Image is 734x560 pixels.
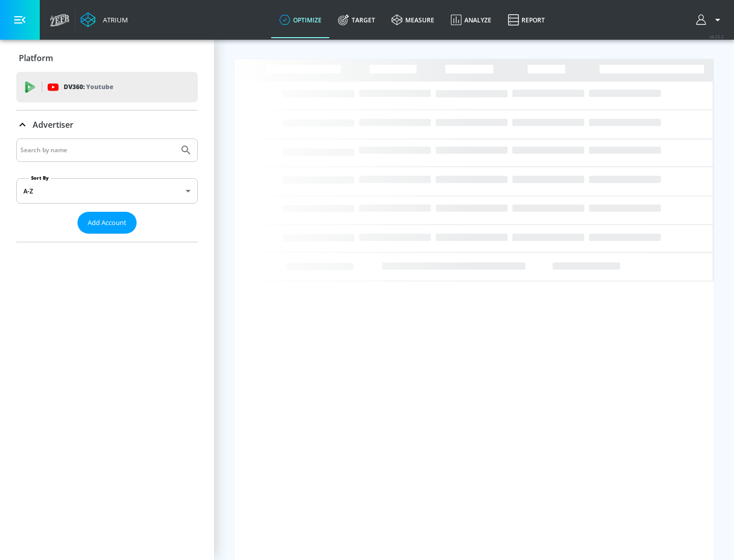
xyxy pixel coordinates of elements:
div: Advertiser [16,138,198,242]
input: Search by name [20,144,175,157]
p: DV360: [64,81,113,93]
a: optimize [271,2,330,38]
span: Add Account [88,217,126,229]
button: Add Account [77,212,137,234]
div: A-Z [16,178,198,204]
div: Platform [16,44,198,72]
label: Sort By [29,175,51,181]
a: Report [500,2,553,38]
a: Target [330,2,383,38]
p: Advertiser [33,119,73,130]
div: DV360: Youtube [16,72,198,102]
a: Analyze [442,2,500,38]
nav: list of Advertiser [16,234,198,242]
p: Youtube [86,81,113,92]
p: Platform [19,52,53,64]
span: v 4.22.2 [710,34,724,39]
div: Atrium [99,15,128,24]
a: measure [383,2,442,38]
div: Advertiser [16,110,198,139]
a: Atrium [81,12,128,27]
